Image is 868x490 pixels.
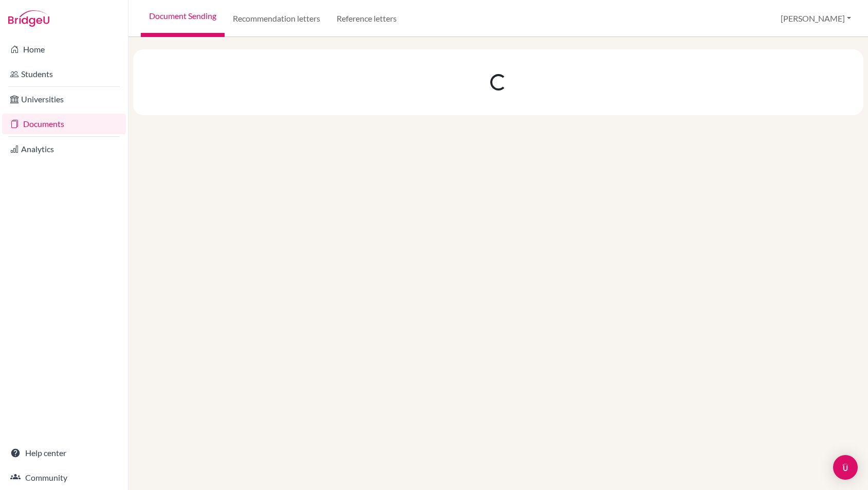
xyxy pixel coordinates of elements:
[2,467,126,488] a: Community
[2,443,126,463] a: Help center
[2,139,126,159] a: Analytics
[8,10,49,27] img: Bridge-U
[2,114,126,134] a: Documents
[776,9,856,28] button: [PERSON_NAME]
[2,39,126,60] a: Home
[833,455,858,480] div: Open Intercom Messenger
[2,89,126,110] a: Universities
[2,64,126,84] a: Students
